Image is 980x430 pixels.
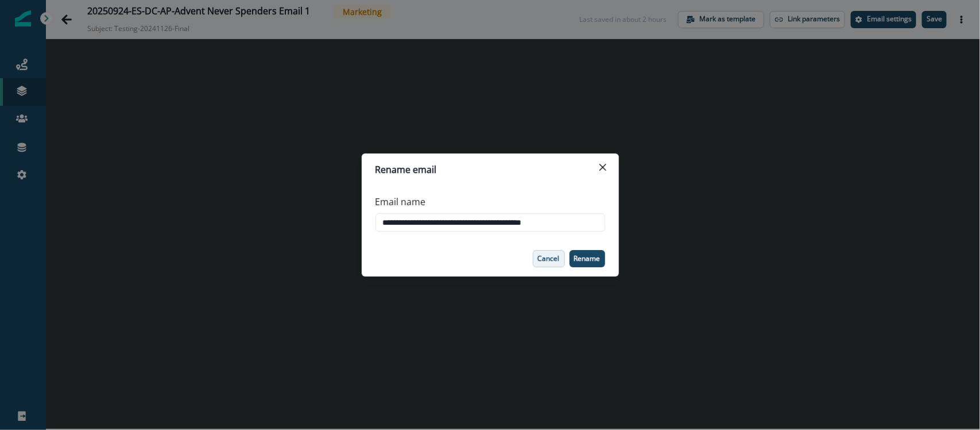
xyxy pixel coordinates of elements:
[570,250,605,267] button: Rename
[375,163,437,176] p: Rename email
[538,255,560,263] p: Cancel
[574,255,601,263] p: Rename
[594,158,612,176] button: Close
[533,250,565,267] button: Cancel
[375,195,426,209] p: Email name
